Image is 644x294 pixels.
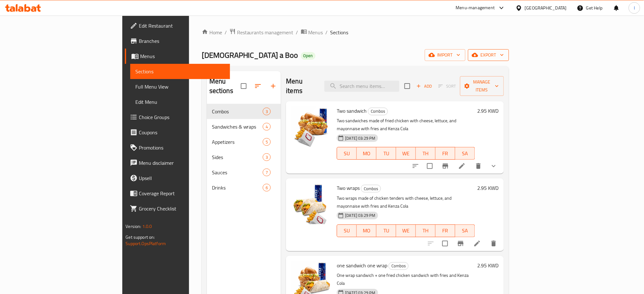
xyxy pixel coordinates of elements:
div: items [263,123,271,130]
span: Choice Groups [139,113,225,121]
span: Combos [212,108,263,115]
span: Upsell [139,174,225,182]
span: one sandwich one wrap [337,261,387,270]
h2: Menu items [286,77,317,96]
button: MO [357,224,376,237]
span: Combos [361,185,381,192]
a: Promotions [125,140,230,155]
span: Sauces [212,169,263,176]
a: Edit Restaurant [125,18,230,33]
button: MO [357,147,376,160]
div: Combos [389,262,409,270]
nav: breadcrumb [202,28,509,37]
div: [GEOGRAPHIC_DATA] [525,4,567,11]
div: Sauces7 [207,165,281,180]
span: Appetizers [212,138,263,146]
a: Menus [125,49,230,64]
div: Sides3 [207,150,281,165]
span: Sides [212,153,263,161]
nav: Menu sections [207,101,281,198]
span: Sections [330,29,349,36]
span: Menu disclaimer [139,159,225,167]
span: MO [359,226,374,235]
div: items [263,184,271,191]
span: Manage items [465,78,498,94]
button: TU [376,224,396,237]
button: WE [396,224,416,237]
li: / [326,29,328,36]
button: Add [414,81,434,91]
span: export [473,51,504,59]
span: TU [379,149,394,158]
div: Combos3 [207,104,281,119]
span: Sandwiches & wraps [212,123,263,130]
span: 5 [263,139,270,145]
div: Combos [368,108,388,115]
a: Full Menu View [130,79,230,94]
span: FR [438,149,453,158]
span: Select all sections [237,79,250,93]
div: Appetizers5 [207,134,281,150]
span: TU [379,226,394,235]
div: Menu-management [456,4,495,12]
button: show more [486,158,501,174]
span: SU [340,226,354,235]
span: Version: [125,222,141,231]
button: delete [471,158,486,174]
button: TU [376,147,396,160]
a: Coupons [125,125,230,140]
span: Drinks [212,184,263,191]
span: TH [418,149,433,158]
span: WE [399,226,413,235]
button: SA [455,224,475,237]
span: Open [301,53,315,58]
p: Two sandwiches made of fried chicken with cheese, lettuce, and mayonnaise with fries and Kenza Cola [337,117,475,133]
img: Two sandwich [291,106,332,147]
span: Menus [140,52,225,60]
button: Add section [266,78,281,94]
span: Combos [389,262,408,270]
a: Edit menu item [458,162,466,170]
span: Grocery Checklist [139,205,225,212]
button: FR [436,224,455,237]
h6: 2.95 KWD [478,261,499,270]
li: / [296,29,298,36]
button: delete [486,236,501,251]
span: [DEMOGRAPHIC_DATA] a Boo [202,48,298,62]
span: Edit Restaurant [139,22,225,30]
span: Sort sections [250,78,266,94]
button: Branch-specific-item [453,236,468,251]
button: import [425,49,465,61]
button: export [468,49,509,61]
span: 3 [263,109,270,115]
span: SA [458,226,472,235]
span: Add item [414,81,434,91]
span: Select section [401,79,414,93]
span: Two sandwich [337,106,367,116]
button: Branch-specific-item [438,158,453,174]
span: 7 [263,170,270,176]
div: Open [301,52,315,60]
div: Combos [361,185,381,192]
div: items [263,153,271,161]
button: sort-choices [408,158,423,174]
input: search [324,81,399,92]
a: Menu disclaimer [125,155,230,170]
span: Coupons [139,129,225,136]
span: Two wraps [337,183,360,193]
span: 3 [263,154,270,160]
span: SA [458,149,472,158]
a: Branches [125,33,230,49]
span: Branches [139,37,225,45]
a: Support.OpsPlatform [125,239,166,248]
span: 6 [263,185,270,191]
span: 4 [263,124,270,130]
p: Two wraps made of chicken tenders with cheese, lettuce, and mayonnaise with fries and Kenza Cola [337,194,475,210]
span: Combos [368,108,388,115]
div: items [263,138,271,146]
button: WE [396,147,416,160]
